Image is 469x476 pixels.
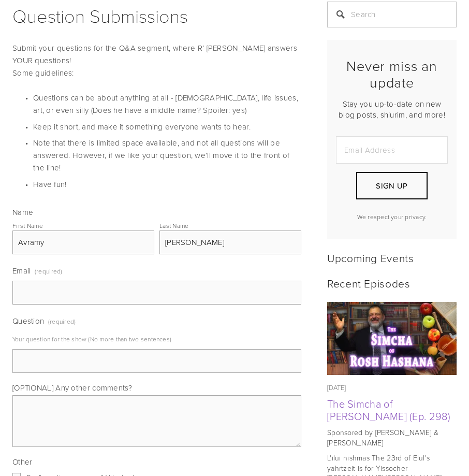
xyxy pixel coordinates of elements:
span: (required) [35,264,63,279]
p: We respect your privacy. [336,212,448,221]
span: Email [12,265,31,276]
p: Stay you up-to-date on new blog posts, shiurim, and more! [336,98,448,120]
p: Keep it short, and make it something everyone wants to hear. [33,121,301,133]
span: Name [12,207,33,218]
span: Sign Up [376,180,407,191]
span: [OPTIONAL] Any other comments? [12,382,132,393]
span: Question [12,315,44,326]
p: Questions can be about anything at all - [DEMOGRAPHIC_DATA], life issues, art, or even silly (Doe... [33,92,301,117]
button: Sign Up [356,172,428,199]
input: Search [327,2,457,27]
p: Note that there is limited space available, and not all questions will be answered. However, if w... [33,137,301,174]
p: Have fun! [33,178,301,191]
p: Submit your questions for the Q&A segment, where R’ [PERSON_NAME] answers YOUR questions! Some gu... [12,42,301,79]
h2: Never miss an update [336,57,448,91]
h1: Question Submissions [12,2,301,30]
span: (required) [48,314,76,329]
img: The Simcha of Rosh Hashana (Ep. 298) [327,302,457,375]
div: Last Name [159,221,189,230]
a: The Simcha of [PERSON_NAME] (Ep. 298) [327,396,450,423]
h2: Recent Episodes [327,277,457,290]
h2: Upcoming Events [327,251,457,264]
p: Sponsored by [PERSON_NAME] & [PERSON_NAME] [327,427,457,448]
p: Your question for the show (No more than two sentences) [12,331,301,347]
div: First Name [12,221,43,230]
span: Other [12,456,33,467]
input: Email Address [336,136,448,164]
time: [DATE] [327,383,346,392]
